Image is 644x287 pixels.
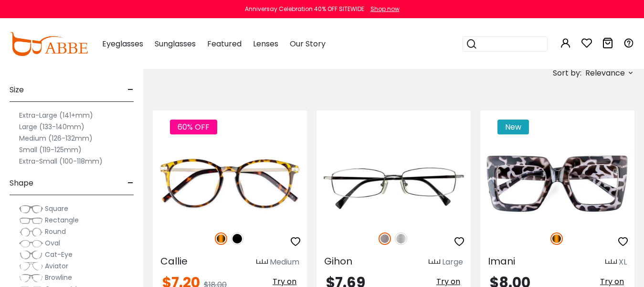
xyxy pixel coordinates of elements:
img: size ruler [429,259,440,266]
span: Lenses [253,38,278,49]
span: Round [45,227,66,236]
img: size ruler [605,259,617,266]
img: Aviator.png [19,262,43,271]
span: Our Story [290,38,326,49]
span: Eyeglasses [102,38,143,49]
img: Gun Gihon - Metal ,Adjust Nose Pads [317,145,471,222]
label: Small (119-125mm) [19,144,82,155]
div: XL [619,256,627,268]
label: Medium (126-132mm) [19,132,93,144]
img: Rectangle.png [19,216,43,225]
span: Try on [600,276,624,287]
div: Medium [270,256,299,268]
img: Round.png [19,227,43,237]
span: 60% OFF [170,120,217,134]
label: Extra-Small (100-118mm) [19,155,103,167]
span: Relevance [585,65,625,82]
span: Oval [45,238,60,248]
img: size ruler [256,259,268,266]
span: Rectangle [45,215,79,225]
span: Try on [436,276,460,287]
span: Featured [207,38,242,49]
span: Square [45,204,68,213]
span: Sunglasses [155,38,196,49]
span: - [127,78,134,101]
img: Tortoise Imani - Plastic ,Universal Bridge Fit [480,145,634,222]
img: Browline.png [19,273,43,283]
div: Anniversay Celebration 40% OFF SITEWIDE [245,5,364,13]
img: abbeglasses.com [10,32,88,56]
img: Square.png [19,204,43,214]
img: Cat-Eye.png [19,250,43,260]
span: Aviator [45,261,68,271]
img: Tortoise [215,232,227,245]
span: Imani [488,254,515,268]
img: Silver [395,232,407,245]
label: Large (133-140mm) [19,121,84,132]
img: Black [231,232,243,245]
img: Oval.png [19,239,43,248]
span: New [497,120,529,134]
img: Gun [379,232,391,245]
span: Browline [45,273,72,282]
span: Gihon [324,254,352,268]
label: Extra-Large (141+mm) [19,110,93,121]
img: Tortoise [550,232,563,245]
span: Try on [273,276,296,287]
img: Tortoise Callie - Combination ,Universal Bridge Fit [153,145,307,222]
span: Sort by: [553,67,581,78]
a: Shop now [366,5,400,13]
div: Shop now [370,5,400,13]
span: - [127,172,134,195]
div: Large [442,256,463,268]
span: Shape [10,172,33,195]
span: Callie [160,254,188,268]
span: Size [10,78,24,101]
span: Cat-Eye [45,250,73,259]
